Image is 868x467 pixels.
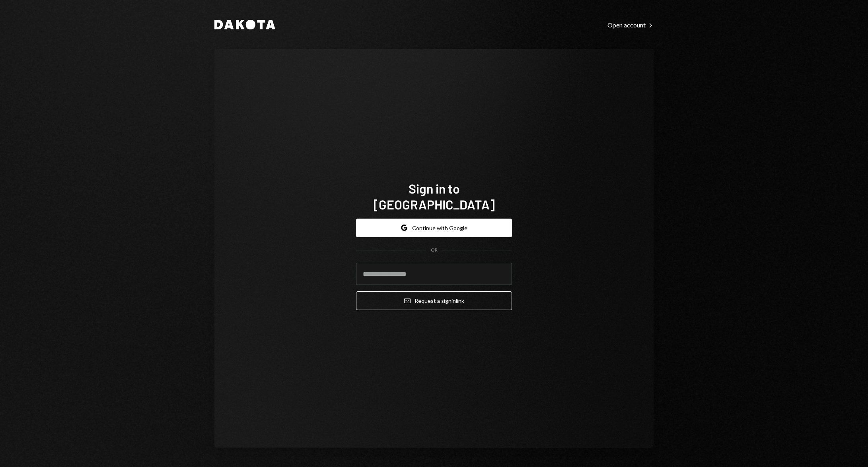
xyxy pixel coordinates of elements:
div: OR [431,247,438,254]
button: Continue with Google [356,219,512,237]
a: Open account [607,20,654,29]
button: Request a signinlink [356,291,512,310]
h1: Sign in to [GEOGRAPHIC_DATA] [356,180,512,212]
div: Open account [607,21,654,29]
